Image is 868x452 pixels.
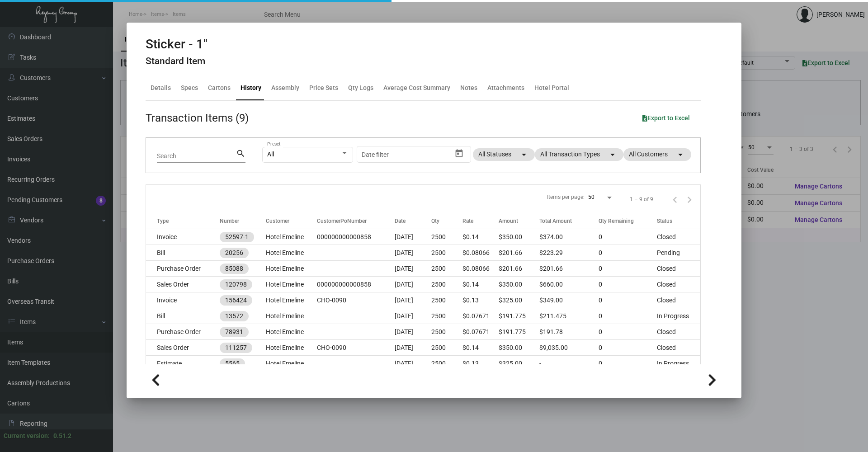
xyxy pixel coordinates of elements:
[397,151,441,158] input: End date
[266,340,317,356] td: Hotel Emeline
[462,217,473,225] div: Rate
[599,292,657,308] td: 0
[431,245,462,261] td: 2500
[599,356,657,372] td: 0
[539,356,599,372] td: -
[317,217,395,225] div: CustomerPoNumber
[547,193,585,201] div: Items per page:
[157,217,169,225] div: Type
[657,340,700,356] td: Closed
[599,217,657,225] div: Qty Remaining
[539,245,599,261] td: $223.29
[146,292,220,308] td: Invoice
[267,151,274,158] span: All
[395,340,431,356] td: [DATE]
[146,110,249,126] div: Transaction Items (9)
[266,308,317,324] td: Hotel Emeline
[431,292,462,308] td: 2500
[431,277,462,292] td: 2500
[146,340,220,356] td: Sales Order
[146,229,220,245] td: Invoice
[462,292,499,308] td: $0.13
[431,308,462,324] td: 2500
[539,217,599,225] div: Total Amount
[220,248,249,258] mat-chip: 20256
[657,356,700,372] td: In Progress
[462,245,499,261] td: $0.08066
[181,83,198,93] div: Specs
[539,217,572,225] div: Total Amount
[607,149,618,160] mat-icon: arrow_drop_down
[241,83,261,93] div: History
[657,217,672,225] div: Status
[460,83,477,93] div: Notes
[499,229,539,245] td: $350.00
[462,277,499,292] td: $0.14
[348,83,373,93] div: Qty Logs
[539,324,599,340] td: $191.78
[431,324,462,340] td: 2500
[220,232,254,242] mat-chip: 52597-1
[431,261,462,277] td: 2500
[395,217,406,225] div: Date
[220,264,249,274] mat-chip: 85088
[630,195,653,203] div: 1 – 9 of 9
[220,358,245,369] mat-chip: 5565
[431,217,462,225] div: Qty
[473,148,535,161] mat-chip: All Statuses
[539,277,599,292] td: $660.00
[535,148,623,161] mat-chip: All Transaction Types
[431,217,439,225] div: Qty
[157,217,220,225] div: Type
[395,217,431,225] div: Date
[499,356,539,372] td: $325.00
[220,343,252,353] mat-chip: 111257
[462,229,499,245] td: $0.14
[539,292,599,308] td: $349.00
[462,340,499,356] td: $0.14
[146,37,208,52] h2: Sticker - 1"
[657,277,700,292] td: Closed
[499,217,539,225] div: Amount
[499,292,539,308] td: $325.00
[462,324,499,340] td: $0.07671
[657,261,700,277] td: Closed
[395,277,431,292] td: [DATE]
[395,324,431,340] td: [DATE]
[146,277,220,292] td: Sales Order
[588,194,594,200] span: 50
[220,311,249,321] mat-chip: 13572
[599,261,657,277] td: 0
[599,245,657,261] td: 0
[317,229,395,245] td: 000000000000858
[599,217,634,225] div: Qty Remaining
[431,229,462,245] td: 2500
[682,192,697,207] button: Next page
[146,56,208,67] h4: Standard Item
[462,308,499,324] td: $0.07671
[151,83,171,93] div: Details
[266,217,289,225] div: Customer
[220,217,266,225] div: Number
[657,324,700,340] td: Closed
[395,292,431,308] td: [DATE]
[657,217,700,225] div: Status
[266,245,317,261] td: Hotel Emeline
[271,83,299,93] div: Assembly
[452,146,467,160] button: Open calendar
[635,110,697,126] button: Export to Excel
[220,279,252,290] mat-chip: 120798
[317,217,367,225] div: CustomerPoNumber
[657,292,700,308] td: Closed
[53,431,71,441] div: 0.51.2
[362,151,390,158] input: Start date
[657,245,700,261] td: Pending
[675,149,686,160] mat-icon: arrow_drop_down
[266,292,317,308] td: Hotel Emeline
[499,277,539,292] td: $350.00
[146,324,220,340] td: Purchase Order
[4,431,50,441] div: Current version:
[236,148,245,159] mat-icon: search
[462,261,499,277] td: $0.08066
[395,229,431,245] td: [DATE]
